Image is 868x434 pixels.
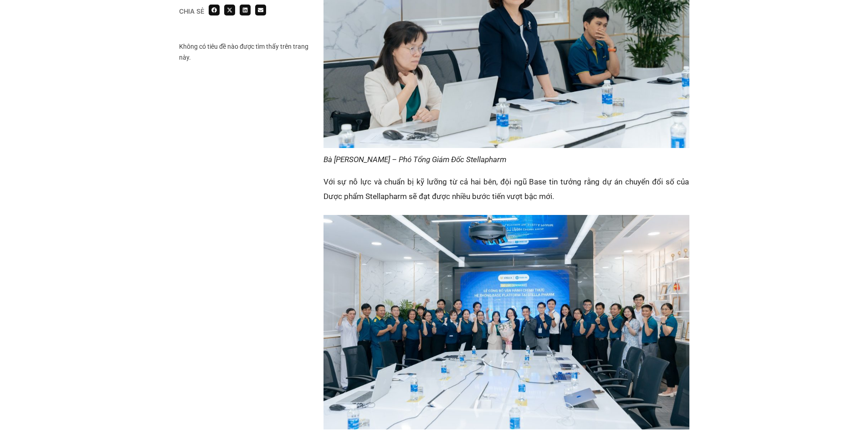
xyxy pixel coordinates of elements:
[224,5,235,15] div: Share on x-twitter
[240,5,251,15] div: Share on linkedin
[179,8,204,15] div: Chia sẻ
[324,174,689,204] p: Với sự nỗ lực và chuẩn bị kỹ lưỡng từ cả hai bên, đội ngũ Base tin tưởng rằng dự án chuyển đổi số...
[255,5,266,15] div: Share on email
[209,5,220,15] div: Share on facebook
[324,155,506,164] em: Bà [PERSON_NAME] – Phó Tổng Giám Đốc Stellapharm
[179,41,314,63] div: Không có tiêu đề nào được tìm thấy trên trang này.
